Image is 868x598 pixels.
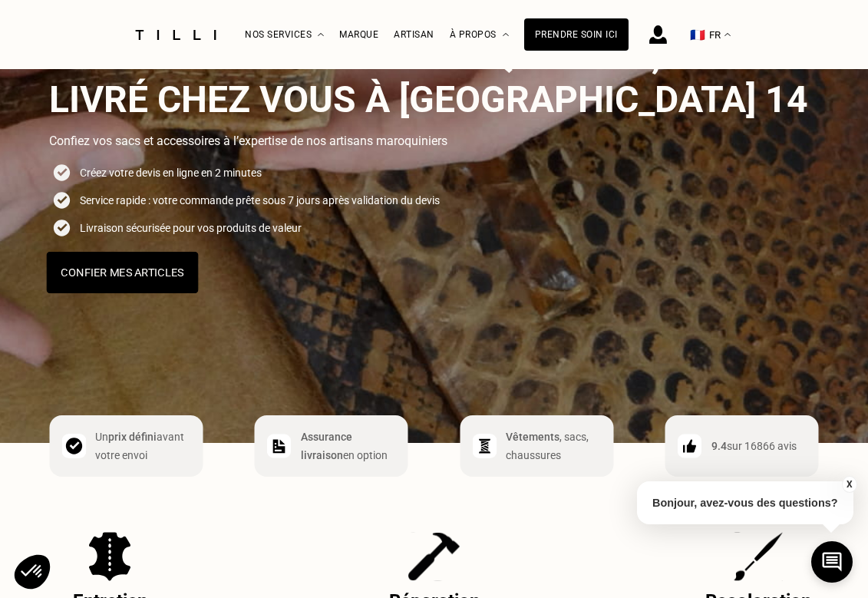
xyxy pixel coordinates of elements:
[318,33,324,37] img: Menu déroulant
[49,253,819,292] a: Confier mes articles
[503,33,509,37] img: Menu déroulant à propos
[339,29,378,40] a: Marque
[49,160,74,185] img: check
[343,449,388,461] span: en option
[450,1,509,69] div: À propos
[711,440,727,452] span: 9.4
[394,29,434,40] a: Artisan
[267,434,292,458] img: check
[49,134,819,148] p: Confiez vos sacs et accessoires à l’expertise de nos artisans maroquiniers
[734,532,784,581] img: Recoloration
[61,434,86,458] img: check
[637,481,853,524] p: Bonjour, avez-vous des questions?
[682,1,738,69] button: 🇫🇷 FR
[524,18,629,51] a: Prendre soin ici
[108,431,157,443] span: prix défini
[649,25,667,44] img: icône connexion
[690,28,705,42] span: 🇫🇷
[506,431,559,443] span: Vêtements
[724,33,731,37] img: menu déroulant
[46,252,198,293] button: Confier mes articles
[49,188,74,213] img: check
[130,30,222,40] img: Logo du service de couturière Tilli
[95,431,108,443] span: Un
[841,476,856,493] button: X
[408,532,460,581] img: Réparation
[80,219,302,237] span: Livraison sécurisée pour vos produits de valeur
[80,191,440,210] span: Service rapide : votre commande prête sous 7 jours après validation du devis
[49,216,74,240] img: check
[80,164,262,182] span: Créez votre devis en ligne en 2 minutes
[678,434,702,458] img: check
[301,431,352,461] span: Assurance livraison
[89,532,131,581] img: Entretien
[245,1,324,69] div: Nos services
[49,78,808,121] span: livré chez vous à [GEOGRAPHIC_DATA] 14
[727,440,797,452] span: sur 16866 avis
[472,434,497,458] img: check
